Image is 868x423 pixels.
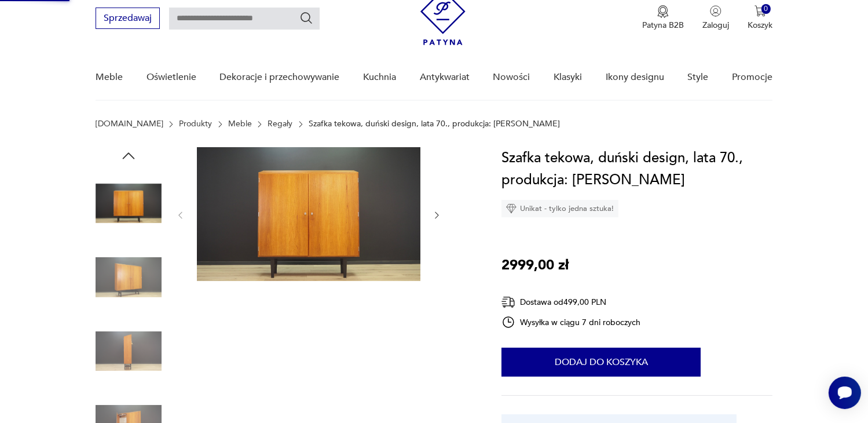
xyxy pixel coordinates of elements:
[748,20,772,31] p: Koszyk
[761,4,771,14] div: 0
[96,245,162,311] img: Zdjęcie produktu Szafka tekowa, duński design, lata 70., produkcja: Dania
[687,55,708,100] a: Style
[642,5,684,31] a: Ikona medaluPatyna B2B
[219,55,339,100] a: Dekoracje i przechowywanie
[96,8,160,29] button: Sprzedawaj
[501,200,618,217] div: Unikat - tylko jedna sztuka!
[501,147,772,191] h1: Szafka tekowa, duński design, lata 70., produkcja: [PERSON_NAME]
[829,377,861,409] iframe: Smartsupp widget button
[501,254,569,276] p: 2999,00 zł
[702,20,729,31] p: Zaloguj
[642,5,684,31] button: Patyna B2B
[501,295,640,309] div: Dostawa od 499,00 PLN
[228,119,252,129] a: Meble
[96,15,160,23] a: Sprzedawaj
[606,55,664,100] a: Ikony designu
[748,5,772,31] button: 0Koszyk
[363,55,396,100] a: Kuchnia
[96,119,163,129] a: [DOMAIN_NAME]
[642,20,684,31] p: Patyna B2B
[554,55,582,100] a: Klasyki
[501,315,640,329] div: Wysyłka w ciągu 7 dni roboczych
[420,55,470,100] a: Antykwariat
[755,5,766,17] img: Ikona koszyka
[197,147,420,281] img: Zdjęcie produktu Szafka tekowa, duński design, lata 70., produkcja: Dania
[493,55,530,100] a: Nowości
[506,203,517,214] img: Ikona diamentu
[96,55,123,100] a: Meble
[309,119,560,129] p: Szafka tekowa, duński design, lata 70., produkcja: [PERSON_NAME]
[96,170,162,236] img: Zdjęcie produktu Szafka tekowa, duński design, lata 70., produkcja: Dania
[501,348,701,377] button: Dodaj do koszyka
[96,318,162,384] img: Zdjęcie produktu Szafka tekowa, duński design, lata 70., produkcja: Dania
[179,119,212,129] a: Produkty
[268,119,292,129] a: Regały
[710,5,721,17] img: Ikonka użytkownika
[299,11,313,25] button: Szukaj
[501,295,515,309] img: Ikona dostawy
[702,5,729,31] button: Zaloguj
[732,55,772,100] a: Promocje
[147,55,196,100] a: Oświetlenie
[657,5,669,18] img: Ikona medalu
